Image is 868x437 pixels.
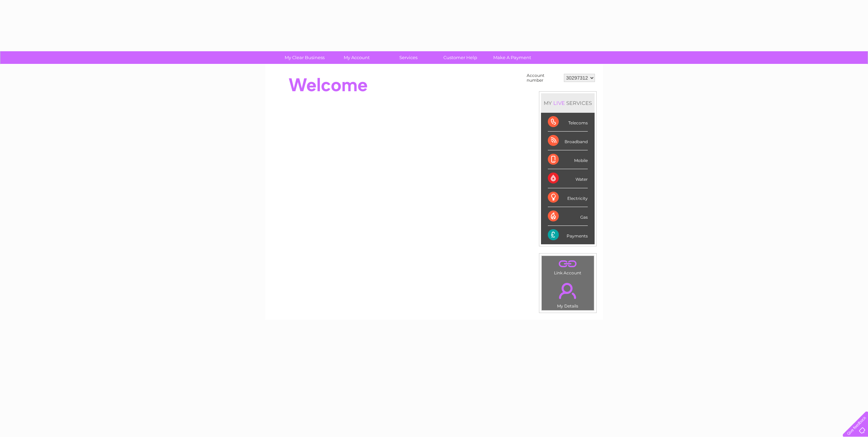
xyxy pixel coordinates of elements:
div: Payments [548,226,588,244]
div: LIVE [552,100,566,106]
td: My Details [541,277,594,311]
div: Gas [548,207,588,226]
a: Make A Payment [484,51,540,64]
td: Link Account [541,256,594,277]
div: Broadband [548,132,588,150]
a: . [543,279,592,303]
div: Electricity [548,188,588,207]
a: Services [380,51,437,64]
a: . [543,258,592,270]
a: Customer Help [432,51,488,64]
td: Account number [525,71,562,84]
div: MY SERVICES [541,93,595,113]
div: Mobile [548,150,588,169]
a: My Account [328,51,385,64]
a: My Clear Business [276,51,333,64]
div: Telecoms [548,113,588,132]
div: Water [548,169,588,188]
